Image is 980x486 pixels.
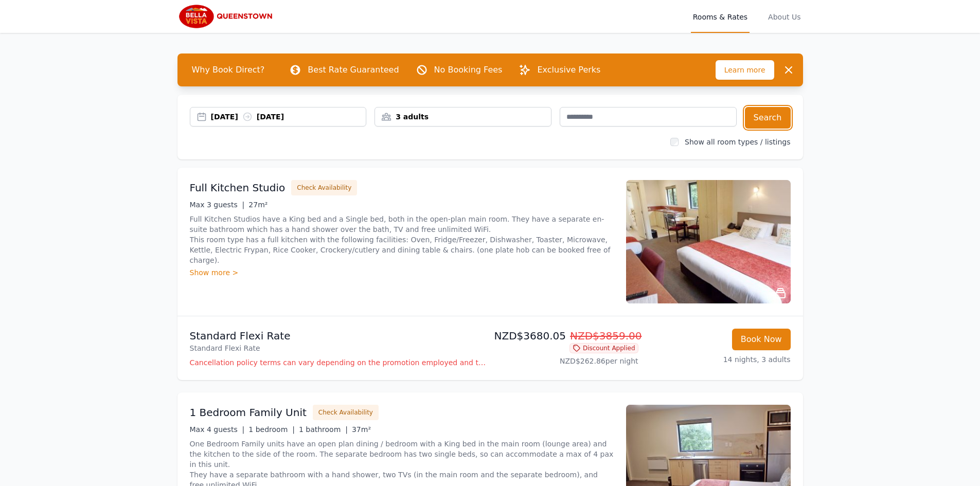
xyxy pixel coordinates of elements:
[190,181,286,195] h3: Full Kitchen Studio
[248,201,268,209] span: 27m²
[190,405,307,420] h3: 1 Bedroom Family Unit
[248,425,295,434] span: 1 bedroom |
[352,425,371,434] span: 37m²
[494,329,638,343] p: NZD$3680.05
[177,4,277,29] img: Bella Vista Queenstown
[732,329,791,350] button: Book Now
[716,60,774,80] span: Learn more
[291,180,357,195] button: Check Availability
[190,201,245,209] span: Max 3 guests |
[685,138,790,146] label: Show all room types / listings
[494,356,638,366] p: NZD$262.86 per night
[190,214,614,265] p: Full Kitchen Studios have a King bed and a Single bed, both in the open-plan main room. They have...
[537,64,600,76] p: Exclusive Perks
[569,343,638,353] span: Discount Applied
[570,330,642,342] span: NZD$3859.00
[190,357,486,368] p: Cancellation policy terms can vary depending on the promotion employed and the time of stay of th...
[190,329,486,343] p: Standard Flexi Rate
[190,425,245,434] span: Max 4 guests |
[184,60,273,80] span: Why Book Direct?
[375,112,551,122] div: 3 adults
[745,107,791,129] button: Search
[434,64,503,76] p: No Booking Fees
[313,405,379,420] button: Check Availability
[647,354,791,365] p: 14 nights, 3 adults
[308,64,399,76] p: Best Rate Guaranteed
[190,343,486,353] p: Standard Flexi Rate
[190,267,614,278] div: Show more >
[299,425,348,434] span: 1 bathroom |
[211,112,366,122] div: [DATE] [DATE]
